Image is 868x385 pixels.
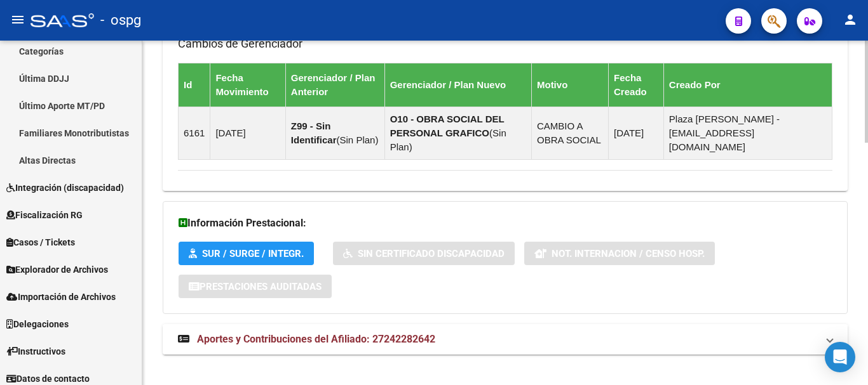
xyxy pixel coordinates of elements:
[6,317,69,331] span: Delegaciones
[552,248,705,259] span: Not. Internacion / Censo Hosp.
[609,107,664,159] td: [DATE]
[179,242,314,265] button: SUR / SURGE / INTEGR.
[6,235,75,249] span: Casos / Tickets
[333,242,515,265] button: Sin Certificado Discapacidad
[358,248,505,259] span: Sin Certificado Discapacidad
[390,127,506,152] span: Sin Plan
[524,242,715,265] button: Not. Internacion / Censo Hosp.
[285,63,384,107] th: Gerenciador / Plan Anterior
[178,35,832,53] h3: Cambios de Gerenciador
[384,107,531,159] td: ( )
[531,107,608,159] td: CAMBIO A OBRA SOCIAL
[6,208,83,222] span: Fiscalización RG
[6,290,116,304] span: Importación de Archivos
[210,107,285,159] td: [DATE]
[179,107,210,159] td: 6161
[6,263,108,277] span: Explorador de Archivos
[6,344,65,358] span: Instructivos
[179,214,832,232] h3: Información Prestacional:
[384,63,531,107] th: Gerenciador / Plan Nuevo
[285,107,384,159] td: ( )
[179,275,332,298] button: Prestaciones Auditadas
[163,324,848,355] mat-expansion-panel-header: Aportes y Contribuciones del Afiliado: 27242282642
[6,181,124,195] span: Integración (discapacidad)
[825,342,855,372] div: Open Intercom Messenger
[202,248,304,259] span: SUR / SURGE / INTEGR.
[843,12,858,27] mat-icon: person
[531,63,608,107] th: Motivo
[390,114,505,138] strong: O10 - OBRA SOCIAL DEL PERSONAL GRAFICO
[197,333,435,345] span: Aportes y Contribuciones del Afiliado: 27242282642
[179,63,210,107] th: Id
[340,134,376,145] span: Sin Plan
[663,63,832,107] th: Creado Por
[210,63,285,107] th: Fecha Movimiento
[100,6,141,34] span: - ospg
[609,63,664,107] th: Fecha Creado
[291,121,337,145] strong: Z99 - Sin Identificar
[663,107,832,159] td: Plaza [PERSON_NAME] - [EMAIL_ADDRESS][DOMAIN_NAME]
[200,281,322,292] span: Prestaciones Auditadas
[10,12,25,27] mat-icon: menu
